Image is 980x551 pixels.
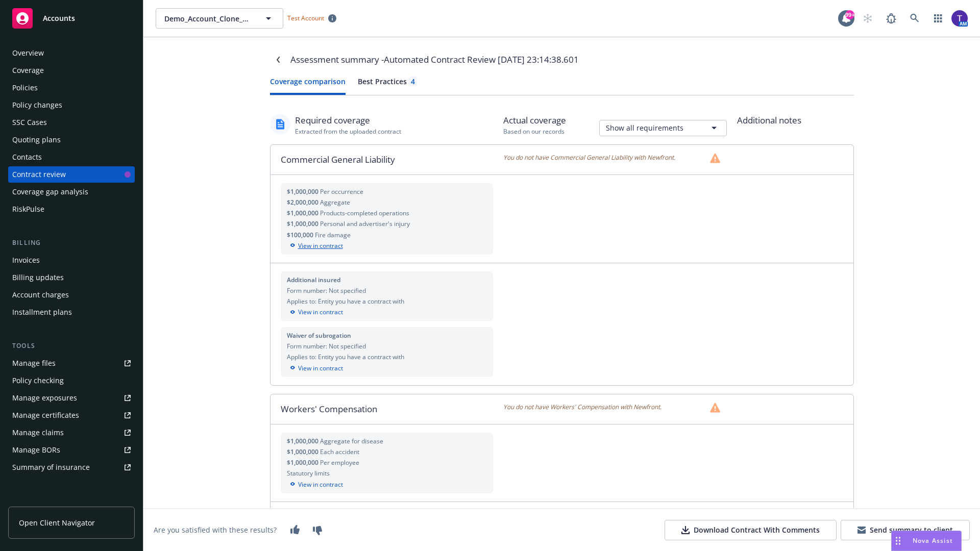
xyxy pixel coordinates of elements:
span: You do not have Commercial General Liability with Newfront. [503,153,675,163]
a: Summary of insurance [8,459,135,475]
button: Send summary to client [841,520,970,540]
span: Per occurrence [320,187,363,196]
div: Overview [12,45,44,61]
div: Billing updates [12,269,64,286]
span: Nova Assist [913,536,953,545]
div: Manage claims [12,424,64,441]
a: Manage files [8,355,135,371]
div: Send summary to client [857,525,953,535]
div: Applies to: Entity you have a contract with [287,297,487,306]
div: Manage files [12,355,56,371]
div: Required coverage [295,114,401,127]
div: Analytics hub [8,496,135,506]
a: Coverage [8,62,135,79]
div: SSC Cases [12,114,47,131]
button: Demo_Account_Clone_QA_CR_Tests_Client [156,8,283,29]
span: Aggregate for disease [320,437,383,445]
span: $1,000,000 [287,187,320,196]
div: Billing [8,238,135,248]
a: Navigate back [270,52,286,68]
div: Coverage gap analysis [12,184,88,200]
a: Switch app [928,8,948,29]
div: Account charges [12,287,69,303]
span: Per employee [320,458,359,467]
a: Billing updates [8,269,135,286]
button: Nova Assist [891,531,962,551]
div: Tools [8,341,135,351]
div: Invoices [12,252,40,268]
div: Additional notes [737,114,854,127]
div: Additional insured [287,275,487,284]
div: Quoting plans [12,132,61,148]
div: Form number: Not specified [287,342,487,350]
div: Best Practices [358,76,417,87]
a: Manage claims [8,424,135,441]
div: Actual coverage [503,114,566,127]
a: Policy changes [8,97,135,113]
span: Test Account [287,14,324,22]
a: Installment plans [8,304,135,320]
span: Demo_Account_Clone_QA_CR_Tests_Client [164,13,253,24]
span: Personal and advertiser's injury [320,219,410,228]
span: Fire damage [315,231,351,239]
a: SSC Cases [8,114,135,131]
a: Manage BORs [8,442,135,458]
a: Policies [8,80,135,96]
a: Policy checking [8,372,135,389]
span: $1,000,000 [287,209,320,217]
div: Summary of insurance [12,459,90,475]
span: $1,000,000 [287,447,320,456]
div: Manage certificates [12,407,79,423]
div: Assessment summary - Automated Contract Review [DATE] 23:14:38.601 [290,53,579,66]
a: Invoices [8,252,135,268]
a: Report a Bug [881,8,901,29]
div: Policy changes [12,97,62,113]
div: Policy checking [12,372,64,389]
div: 4 [411,76,415,87]
img: photo [951,10,968,27]
div: Download Contract With Comments [681,525,820,535]
a: Accounts [8,4,135,33]
div: Waiver of subrogation [287,331,487,340]
span: $1,000,000 [287,437,320,445]
div: Form number: Not specified [287,286,487,295]
div: Installment plans [12,304,72,320]
div: Manage exposures [12,390,77,406]
div: RiskPulse [12,201,44,217]
div: Manage BORs [12,442,60,458]
div: Coverage [12,62,44,79]
span: $1,000,000 [287,219,320,228]
span: $1,000,000 [287,458,320,467]
span: Test Account [283,13,340,23]
a: Contacts [8,149,135,165]
span: Aggregate [320,198,350,207]
div: View in contract [287,480,487,489]
div: Applies to: Entity you have a contract with [287,353,487,361]
div: Based on our records [503,127,566,136]
a: Contract review [8,166,135,183]
a: Search [904,8,925,29]
div: View in contract [287,364,487,373]
div: Contacts [12,149,42,165]
div: Policies [12,80,38,96]
div: View in contract [287,308,487,317]
button: Coverage comparison [270,76,346,95]
span: You do not have Workers' Compensation with Newfront. [503,403,661,413]
span: Open Client Navigator [19,517,95,528]
div: Contract review [12,166,66,183]
div: Workers' Compensation [271,394,504,424]
div: 99+ [845,10,854,19]
a: Coverage gap analysis [8,184,135,200]
a: Manage exposures [8,390,135,406]
a: Manage certificates [8,407,135,423]
div: Are you satisfied with these results? [154,525,277,536]
span: Each accident [320,447,359,456]
span: Products-completed operations [320,209,409,217]
span: $100,000 [287,231,315,239]
a: Quoting plans [8,132,135,148]
button: Download Contract With Comments [665,520,837,540]
a: Account charges [8,287,135,303]
div: Extracted from the uploaded contract [295,127,401,136]
div: View in contract [287,241,487,251]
